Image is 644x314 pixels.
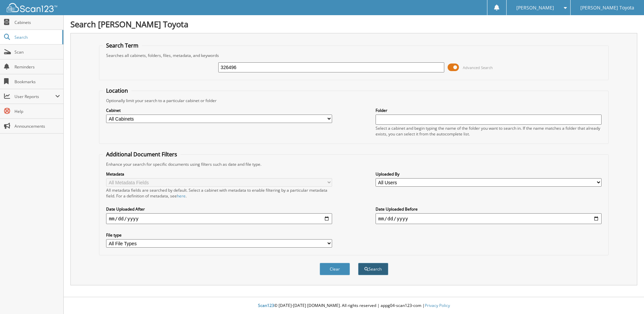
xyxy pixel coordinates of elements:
a: here [177,193,186,199]
span: Reminders [14,64,60,70]
h1: Search [PERSON_NAME] Toyota [70,19,637,30]
img: scan123-logo-white.svg [7,3,57,12]
span: Search [14,34,59,40]
label: Folder [376,107,602,113]
legend: Location [103,87,131,94]
span: [PERSON_NAME] Toyota [580,6,634,10]
button: Clear [320,263,350,275]
legend: Search Term [103,42,142,49]
div: Select a cabinet and begin typing the name of the folder you want to search in. If the name match... [376,125,602,137]
input: end [376,213,602,224]
div: Optionally limit your search to a particular cabinet or folder [103,98,605,103]
span: [PERSON_NAME] [516,6,554,10]
span: Help [14,108,60,114]
span: Scan [14,49,60,55]
div: All metadata fields are searched by default. Select a cabinet with metadata to enable filtering b... [106,187,332,199]
iframe: Chat Widget [610,282,644,314]
span: Announcements [14,123,60,129]
div: Searches all cabinets, folders, files, metadata, and keywords [103,53,605,58]
span: Advanced Search [463,65,493,70]
a: Privacy Policy [425,303,450,308]
span: Cabinets [14,20,60,25]
legend: Additional Document Filters [103,151,181,158]
label: Cabinet [106,107,332,113]
label: File type [106,232,332,238]
label: Uploaded By [376,171,602,177]
label: Date Uploaded Before [376,206,602,212]
label: Metadata [106,171,332,177]
label: Date Uploaded After [106,206,332,212]
div: © [DATE]-[DATE] [DOMAIN_NAME]. All rights reserved | appg04-scan123-com | [64,297,644,314]
input: start [106,213,332,224]
button: Search [358,263,388,275]
span: User Reports [14,94,55,99]
span: Bookmarks [14,79,60,85]
div: Enhance your search for specific documents using filters such as date and file type. [103,161,605,167]
span: Scan123 [258,303,274,308]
